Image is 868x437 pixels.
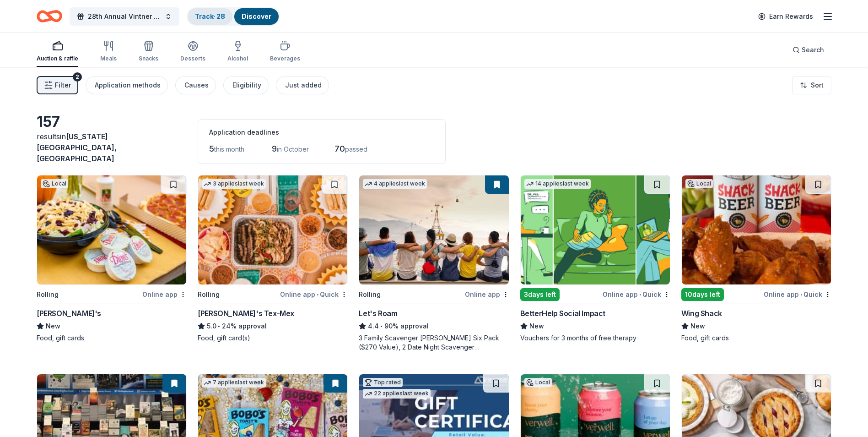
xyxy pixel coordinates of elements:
[270,37,300,67] button: Beverages
[180,55,205,62] div: Desserts
[363,389,431,399] div: 22 applies last week
[359,175,509,352] a: Image for Let's Roam4 applieslast weekRollingOnline appLet's Roam4.4•90% approval3 Family Scaveng...
[681,288,724,301] div: 10 days left
[520,308,605,319] div: BetterHelp Social Impact
[359,175,508,284] img: Image for Let's Roam
[37,131,187,164] div: results
[37,333,187,343] div: Food, gift cards
[345,145,367,153] span: passed
[785,41,831,59] button: Search
[37,76,78,94] button: Filter2
[37,132,117,163] span: in
[86,76,168,94] button: Application methods
[276,76,329,94] button: Just added
[285,80,322,91] div: Just added
[465,289,509,300] div: Online app
[242,12,271,20] a: Discover
[270,55,300,62] div: Beverages
[227,37,248,67] button: Alcohol
[37,175,187,343] a: Image for Dion'sLocalRollingOnline app[PERSON_NAME]'sNewFood, gift cards
[681,333,831,343] div: Food, gift cards
[681,175,831,343] a: Image for Wing ShackLocal10days leftOnline app•QuickWing ShackNewFood, gift cards
[529,321,544,332] span: New
[227,55,248,62] div: Alcohol
[37,5,62,27] a: Home
[521,175,670,284] img: Image for BetterHelp Social Impact
[272,144,277,153] span: 9
[46,321,60,332] span: New
[100,37,117,67] button: Meals
[139,55,158,62] div: Snacks
[198,175,348,343] a: Image for Chuy's Tex-Mex3 applieslast weekRollingOnline app•Quick[PERSON_NAME]'s Tex-Mex5.0•24% a...
[753,8,819,25] a: Earn Rewards
[359,308,397,319] div: Let's Roam
[690,321,705,332] span: New
[520,175,670,343] a: Image for BetterHelp Social Impact14 applieslast week3days leftOnline app•QuickBetterHelp Social ...
[685,179,713,188] div: Local
[142,289,187,300] div: Online app
[70,7,179,26] button: 28th Annual Vintner Dinner
[520,288,560,301] div: 3 days left
[800,291,802,298] span: •
[198,308,294,319] div: [PERSON_NAME]'s Tex-Mex
[198,333,348,343] div: Food, gift card(s)
[37,308,101,319] div: [PERSON_NAME]'s
[334,144,345,153] span: 70
[37,289,59,300] div: Rolling
[202,378,266,388] div: 7 applies last week
[180,37,205,67] button: Desserts
[55,80,71,91] span: Filter
[198,175,347,284] img: Image for Chuy's Tex-Mex
[37,132,117,163] span: [US_STATE][GEOGRAPHIC_DATA], [GEOGRAPHIC_DATA]
[368,321,379,332] span: 4.4
[520,333,670,343] div: Vouchers for 3 months of free therapy
[381,322,383,330] span: •
[639,291,641,298] span: •
[682,175,831,284] img: Image for Wing Shack
[277,145,309,153] span: in October
[524,179,591,189] div: 14 applies last week
[209,144,214,153] span: 5
[37,37,78,67] button: Auction & raffle
[223,76,269,94] button: Eligibility
[681,308,722,319] div: Wing Shack
[811,80,824,91] span: Sort
[764,289,831,300] div: Online app Quick
[524,378,552,387] div: Local
[202,179,266,189] div: 3 applies last week
[802,44,824,55] span: Search
[175,76,216,94] button: Causes
[37,175,186,284] img: Image for Dion's
[95,80,161,91] div: Application methods
[359,289,381,300] div: Rolling
[195,12,225,20] a: Track· 28
[280,289,348,300] div: Online app Quick
[218,322,221,330] span: •
[363,179,427,189] div: 4 applies last week
[37,113,187,131] div: 157
[317,291,318,298] span: •
[232,80,261,91] div: Eligibility
[207,321,216,332] span: 5.0
[198,321,348,332] div: 24% approval
[209,127,434,138] div: Application deadlines
[184,80,209,91] div: Causes
[187,7,280,26] button: Track· 28Discover
[214,145,244,153] span: this month
[37,55,78,62] div: Auction & raffle
[359,321,509,332] div: 90% approval
[198,289,220,300] div: Rolling
[41,179,68,188] div: Local
[792,76,831,94] button: Sort
[100,55,117,62] div: Meals
[88,11,161,22] span: 28th Annual Vintner Dinner
[359,333,509,352] div: 3 Family Scavenger [PERSON_NAME] Six Pack ($270 Value), 2 Date Night Scavenger [PERSON_NAME] Two ...
[139,37,158,67] button: Snacks
[603,289,670,300] div: Online app Quick
[363,378,403,387] div: Top rated
[73,72,82,82] div: 2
